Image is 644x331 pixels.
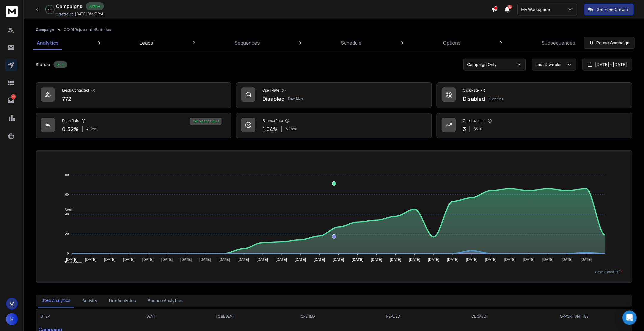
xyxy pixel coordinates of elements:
[542,258,553,262] tspan: [DATE]
[276,258,287,262] tspan: [DATE]
[263,95,285,103] p: Disabled
[6,313,18,325] button: H
[341,39,362,46] p: Schedule
[236,113,432,138] a: Bounce Rate1.04%8Total
[64,27,111,32] p: CC-01 Rejuvenate Batteries
[62,95,71,103] p: 772
[428,258,439,262] tspan: [DATE]
[439,36,464,50] a: Options
[270,309,345,324] th: OPENED
[523,258,534,262] tspan: [DATE]
[86,127,89,131] span: 4
[409,258,420,262] tspan: [DATE]
[90,127,98,131] span: Total
[517,309,632,324] th: OPPORTUNITIES
[288,96,303,101] p: Know More
[463,95,485,103] p: Disabled
[218,258,230,262] tspan: [DATE]
[144,294,186,307] button: Bounce Analytics
[36,309,122,324] th: STEP
[180,309,270,324] th: TO BE SENT
[263,118,283,123] p: Bounce Rate
[65,193,68,196] tspan: 60
[122,309,180,324] th: SENT
[463,88,479,93] p: Click Rate
[504,258,515,262] tspan: [DATE]
[390,258,401,262] tspan: [DATE]
[538,36,579,50] a: Subsequences
[371,258,382,262] tspan: [DATE]
[140,39,153,46] p: Leads
[36,62,50,68] p: Status:
[33,36,62,50] a: Analytics
[351,258,363,262] tspan: [DATE]
[596,7,629,12] p: Get Free Credits
[79,294,101,307] button: Activity
[54,61,67,68] div: Active
[45,270,622,274] p: x-axis : Date(UTC)
[508,5,512,9] span: 50
[535,62,564,68] p: Last 4 weeks
[60,208,72,212] span: Sent
[75,12,103,16] p: [DATE] 08:27 PM
[474,127,483,131] p: $ 300
[263,125,278,133] p: 1.04 %
[36,82,231,108] a: Leads Contacted772
[256,258,268,262] tspan: [DATE]
[263,88,279,93] p: Open Rate
[231,36,263,50] a: Sequences
[37,39,59,46] p: Analytics
[38,294,74,308] button: Step Analytics
[85,258,96,262] tspan: [DATE]
[237,258,249,262] tspan: [DATE]
[60,261,84,265] span: Total Opens
[489,96,503,101] p: Know More
[289,127,297,131] span: Total
[104,258,115,262] tspan: [DATE]
[48,8,52,11] p: 4 %
[36,113,231,138] a: Reply Rate0.52%4Total75% positive replies
[66,258,77,262] tspan: [DATE]
[436,113,632,138] a: Opportunities3$300
[584,4,634,15] button: Get Free Credits
[36,27,54,32] button: Campaign
[584,37,634,49] button: Pause Campaign
[443,39,461,46] p: Options
[485,258,496,262] tspan: [DATE]
[161,258,172,262] tspan: [DATE]
[65,232,68,236] tspan: 20
[190,118,222,125] div: 75 % positive replies
[561,258,572,262] tspan: [DATE]
[337,36,365,50] a: Schedule
[65,173,68,177] tspan: 80
[466,258,477,262] tspan: [DATE]
[345,309,441,324] th: REPLIED
[56,12,74,17] p: Created At:
[106,294,139,307] button: Link Analytics
[467,62,499,68] p: Campaign Only
[622,310,637,325] div: Open Intercom Messenger
[62,88,89,93] p: Leads Contacted
[314,258,325,262] tspan: [DATE]
[333,258,344,262] tspan: [DATE]
[123,258,134,262] tspan: [DATE]
[447,258,458,262] tspan: [DATE]
[62,118,79,123] p: Reply Rate
[236,82,432,108] a: Open RateDisabledKnow More
[235,39,260,46] p: Sequences
[5,94,17,106] a: 47
[136,36,157,50] a: Leads
[463,118,485,123] p: Opportunities
[67,252,69,255] tspan: 0
[580,258,592,262] tspan: [DATE]
[441,309,516,324] th: CLICKED
[142,258,153,262] tspan: [DATE]
[295,258,306,262] tspan: [DATE]
[62,125,78,133] p: 0.52 %
[11,94,16,99] p: 47
[542,39,575,46] p: Subsequences
[285,127,288,131] span: 8
[582,59,632,70] button: [DATE] - [DATE]
[56,3,82,10] h1: Campaigns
